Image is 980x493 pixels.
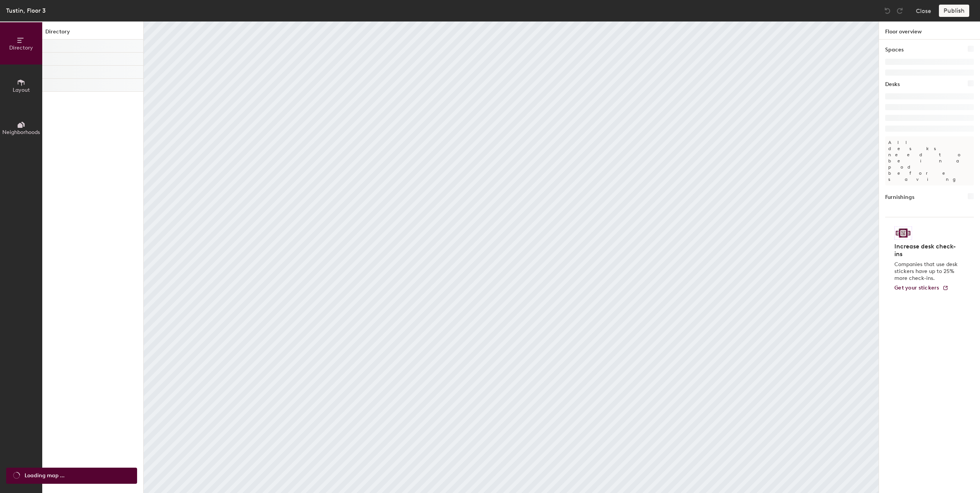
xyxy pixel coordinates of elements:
[25,471,65,480] span: Loading map ...
[13,87,30,93] span: Layout
[894,285,939,291] span: Get your stickers
[6,6,46,15] div: Tustin, Floor 3
[144,22,879,493] canvas: Map
[884,7,891,15] img: Undo
[9,45,33,51] span: Directory
[885,46,904,54] h1: Spaces
[894,227,912,240] img: Sticker logo
[916,5,931,17] button: Close
[879,22,980,40] h1: Floor overview
[885,193,914,202] h1: Furnishings
[894,243,960,258] h4: Increase desk check-ins
[885,80,900,89] h1: Desks
[2,129,40,136] span: Neighborhoods
[894,261,960,282] p: Companies that use desk stickers have up to 25% more check-ins.
[896,7,904,15] img: Redo
[894,285,949,291] a: Get your stickers
[885,136,974,185] p: All desks need to be in a pod before saving
[42,28,143,40] h1: Directory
